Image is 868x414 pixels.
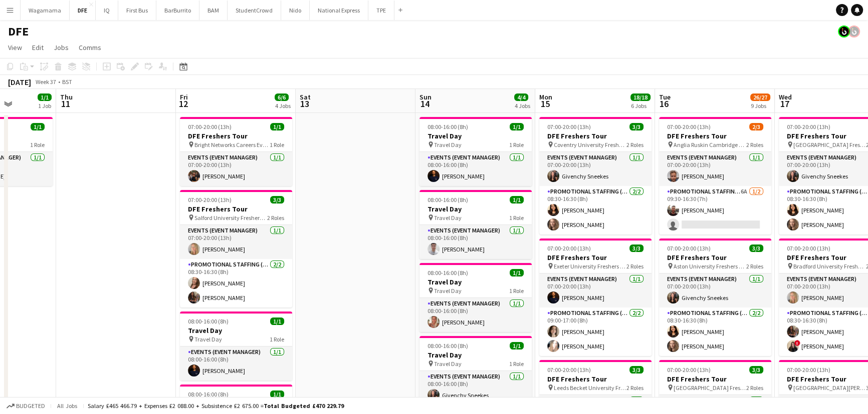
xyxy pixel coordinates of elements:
[188,317,229,325] span: 08:00-16:00 (8h)
[419,92,431,101] span: Sun
[787,366,830,373] span: 07:00-20:00 (13h)
[515,102,530,109] div: 4 Jobs
[70,0,96,20] button: DFE
[539,238,652,356] app-job-card: 07:00-20:00 (13h)3/3DFE Freshers Tour Exeter University Freshers Fair2 RolesEvents (Event Manager...
[419,336,532,405] app-job-card: 08:00-16:00 (8h)1/1Travel Day Travel Day1 RoleEvents (Event Manager)1/108:00-16:00 (8h)Givenchy S...
[38,102,51,109] div: 1 Job
[298,98,311,109] span: 13
[419,117,532,186] app-job-card: 08:00-16:00 (8h)1/1Travel Day Travel Day1 RoleEvents (Event Manager)1/108:00-16:00 (8h)[PERSON_NAME]
[793,384,866,391] span: [GEOGRAPHIC_DATA][PERSON_NAME][DEMOGRAPHIC_DATA] Freshers Fair
[88,402,344,409] div: Salary £465 466.79 + Expenses £2 088.00 + Subsistence £2 675.00 =
[793,262,866,270] span: Bradford University Freshers Fair
[659,152,771,186] app-card-role: Events (Event Manager)1/107:00-20:00 (13h)[PERSON_NAME]
[21,0,70,20] button: Wagamama
[300,92,311,101] span: Sat
[38,93,52,101] span: 1/1
[419,190,532,259] app-job-card: 08:00-16:00 (8h)1/1Travel Day Travel Day1 RoleEvents (Event Manager)1/108:00-16:00 (8h)[PERSON_NAME]
[60,92,73,101] span: Thu
[749,123,763,130] span: 2/3
[509,214,524,221] span: 1 Role
[270,196,284,203] span: 3/3
[777,98,792,109] span: 17
[667,366,711,373] span: 07:00-20:00 (13h)
[547,123,591,130] span: 07:00-20:00 (13h)
[674,141,746,148] span: Anglia Ruskin Cambridge Freshers Fair
[32,43,44,52] span: Edit
[8,43,22,52] span: View
[4,41,26,54] a: View
[419,298,532,332] app-card-role: Events (Event Manager)1/108:00-16:00 (8h)[PERSON_NAME]
[16,402,45,409] span: Budgeted
[667,123,711,130] span: 07:00-20:00 (13h)
[667,244,711,252] span: 07:00-20:00 (13h)
[547,366,591,373] span: 07:00-20:00 (13h)
[509,287,524,294] span: 1 Role
[626,141,643,148] span: 2 Roles
[547,244,591,252] span: 07:00-20:00 (13h)
[419,131,532,140] h3: Travel Day
[658,98,671,109] span: 16
[419,263,532,332] app-job-card: 08:00-16:00 (8h)1/1Travel Day Travel Day1 RoleEvents (Event Manager)1/108:00-16:00 (8h)[PERSON_NAME]
[30,141,45,148] span: 1 Role
[659,253,771,262] h3: DFE Freshers Tour
[96,0,118,20] button: IQ
[659,186,771,234] app-card-role: Promotional Staffing (Brand Ambassadors)6A1/209:30-16:30 (7h)[PERSON_NAME]
[270,123,284,130] span: 1/1
[270,141,284,148] span: 1 Role
[539,117,652,234] div: 07:00-20:00 (13h)3/3DFE Freshers Tour Coventry University Freshers Fair2 RolesEvents (Event Manag...
[538,98,552,109] span: 15
[514,93,528,101] span: 4/4
[746,384,763,391] span: 2 Roles
[264,402,344,409] span: Total Budgeted £470 229.79
[659,374,771,383] h3: DFE Freshers Tour
[746,141,763,148] span: 2 Roles
[188,196,232,203] span: 07:00-20:00 (13h)
[539,152,652,186] app-card-role: Events (Event Manager)1/107:00-20:00 (13h)Givenchy Sneekes
[275,102,291,109] div: 4 Jobs
[539,131,652,140] h3: DFE Freshers Tour
[509,360,524,367] span: 1 Role
[659,238,771,356] app-job-card: 07:00-20:00 (13h)3/3DFE Freshers Tour Aston University Freshers Fair2 RolesEvents (Event Manager)...
[62,78,72,85] div: BST
[626,262,643,270] span: 2 Roles
[368,0,394,20] button: TPE
[180,204,292,213] h3: DFE Freshers Tour
[539,253,652,262] h3: DFE Freshers Tour
[194,335,222,343] span: Travel Day
[33,78,58,85] span: Week 37
[180,190,292,307] app-job-card: 07:00-20:00 (13h)3/3DFE Freshers Tour Salford University Freshers Fair2 RolesEvents (Event Manage...
[267,214,284,221] span: 2 Roles
[270,335,284,343] span: 1 Role
[270,390,284,398] span: 1/1
[554,262,626,270] span: Exeter University Freshers Fair
[50,41,73,54] a: Jobs
[180,311,292,380] app-job-card: 08:00-16:00 (8h)1/1Travel Day Travel Day1 RoleEvents (Event Manager)1/108:00-16:00 (8h)[PERSON_NAME]
[188,123,232,130] span: 07:00-20:00 (13h)
[510,123,524,130] span: 1/1
[180,326,292,335] h3: Travel Day
[749,366,763,373] span: 3/3
[626,384,643,391] span: 2 Roles
[434,287,462,294] span: Travel Day
[434,141,462,148] span: Travel Day
[199,0,228,20] button: BAM
[838,25,850,37] app-user-avatar: Tim Bodenham
[659,307,771,356] app-card-role: Promotional Staffing (Brand Ambassadors)2/208:30-16:30 (8h)[PERSON_NAME][PERSON_NAME]
[539,307,652,356] app-card-role: Promotional Staffing (Brand Ambassadors)2/209:00-17:00 (8h)[PERSON_NAME][PERSON_NAME]
[31,123,45,130] span: 1/1
[793,141,866,148] span: [GEOGRAPHIC_DATA] Freshers Fair
[427,342,468,349] span: 08:00-16:00 (8h)
[419,371,532,405] app-card-role: Events (Event Manager)1/108:00-16:00 (8h)Givenchy Sneekes
[749,244,763,252] span: 3/3
[178,98,188,109] span: 12
[510,269,524,276] span: 1/1
[118,0,156,20] button: First Bus
[180,259,292,307] app-card-role: Promotional Staffing (Brand Ambassadors)2/208:30-16:30 (8h)[PERSON_NAME][PERSON_NAME]
[28,41,48,54] a: Edit
[794,340,800,346] span: !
